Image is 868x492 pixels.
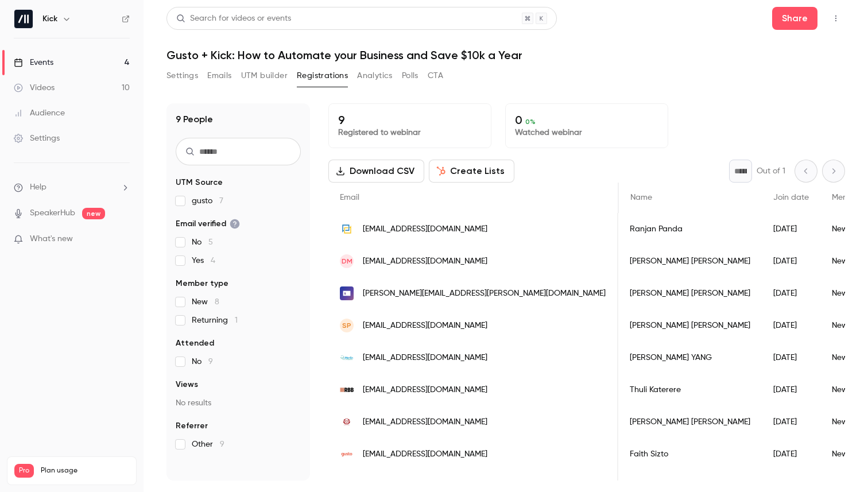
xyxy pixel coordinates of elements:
[338,127,482,138] p: Registered to webinar
[363,320,487,332] span: [EMAIL_ADDRESS][DOMAIN_NAME]
[618,213,762,245] div: Ranjan Panda
[772,7,817,30] button: Share
[762,406,820,438] div: [DATE]
[215,298,219,306] span: 8
[176,113,213,126] h1: 9 People
[515,127,658,138] p: Watched webinar
[166,48,845,62] h1: Gusto + Kick: How to Automate your Business and Save $10k a Year
[176,278,228,289] span: Member type
[357,67,393,85] button: Analytics
[297,67,348,85] button: Registrations
[176,338,214,349] span: Attended
[762,374,820,406] div: [DATE]
[340,193,359,202] span: Email
[525,118,536,126] span: 0 %
[211,257,215,265] span: 4
[176,177,301,450] section: facet-groups
[176,379,198,390] span: Views
[340,222,354,236] img: panaceadirect.com
[176,397,301,409] p: No results
[762,438,820,470] div: [DATE]
[192,315,238,326] span: Returning
[773,193,809,202] span: Join date
[618,309,762,342] div: [PERSON_NAME] [PERSON_NAME]
[340,415,354,429] img: torrestradelaw.com
[192,296,219,308] span: New
[762,309,820,342] div: [DATE]
[176,13,291,25] div: Search for videos or events
[342,320,351,331] span: SP
[762,277,820,309] div: [DATE]
[340,383,354,397] img: rightsbehindbars.org
[340,447,354,461] img: gusto.com
[176,420,208,432] span: Referrer
[630,193,652,202] span: Name
[30,181,46,193] span: Help
[363,416,487,428] span: [EMAIL_ADDRESS][DOMAIN_NAME]
[618,342,762,374] div: [PERSON_NAME] YANG
[208,238,213,246] span: 5
[219,197,223,205] span: 7
[618,277,762,309] div: [PERSON_NAME] [PERSON_NAME]
[192,255,215,266] span: Yes
[14,10,33,28] img: Kick
[192,356,213,367] span: No
[342,256,352,266] span: DM
[762,342,820,374] div: [DATE]
[82,208,105,219] span: new
[235,316,238,324] span: 1
[515,113,658,127] p: 0
[618,245,762,277] div: [PERSON_NAME] [PERSON_NAME]
[166,67,198,85] button: Settings
[14,57,53,68] div: Events
[363,223,487,235] span: [EMAIL_ADDRESS][DOMAIN_NAME]
[30,233,73,245] span: What's new
[241,67,288,85] button: UTM builder
[192,439,224,450] span: Other
[618,374,762,406] div: Thuli Katerere
[429,160,514,183] button: Create Lists
[338,113,482,127] p: 9
[402,67,418,85] button: Polls
[41,466,129,475] span: Plan usage
[340,286,354,300] img: singlemindconsulting.com
[363,255,487,268] span: [EMAIL_ADDRESS][DOMAIN_NAME]
[618,406,762,438] div: [PERSON_NAME] [PERSON_NAME]
[192,237,213,248] span: No
[340,351,354,365] img: merlintherapeutics.com
[207,67,231,85] button: Emails
[328,160,424,183] button: Download CSV
[363,352,487,364] span: [EMAIL_ADDRESS][DOMAIN_NAME]
[176,177,223,188] span: UTM Source
[14,82,55,94] div: Videos
[762,245,820,277] div: [DATE]
[363,288,606,300] span: [PERSON_NAME][EMAIL_ADDRESS][PERSON_NAME][DOMAIN_NAME]
[14,181,130,193] li: help-dropdown-opener
[176,218,240,230] span: Email verified
[14,464,34,478] span: Pro
[220,440,224,448] span: 9
[42,13,57,25] h6: Kick
[618,438,762,470] div: Faith Sizto
[116,234,130,245] iframe: Noticeable Trigger
[363,448,487,460] span: [EMAIL_ADDRESS][DOMAIN_NAME]
[762,213,820,245] div: [DATE]
[14,133,60,144] div: Settings
[428,67,443,85] button: CTA
[14,107,65,119] div: Audience
[192,195,223,207] span: gusto
[30,207,75,219] a: SpeakerHub
[363,384,487,396] span: [EMAIL_ADDRESS][DOMAIN_NAME]
[208,358,213,366] span: 9
[757,165,785,177] p: Out of 1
